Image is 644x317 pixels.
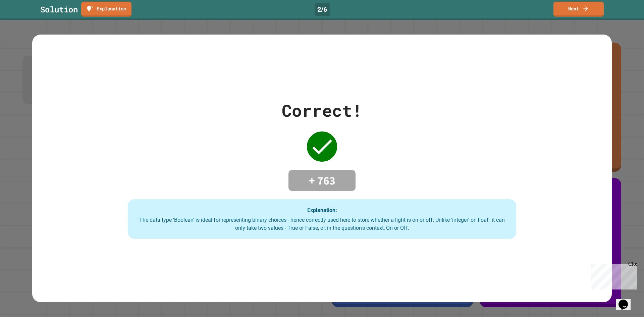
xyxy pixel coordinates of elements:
h4: + 763 [295,173,349,188]
div: Chat with us now!Close [3,3,46,43]
div: The data type 'Boolean' is ideal for representing binary choices - hence correctly used here to s... [135,216,509,232]
div: 2 / 6 [315,3,330,16]
div: Solution [40,3,78,15]
div: Correct! [282,98,362,123]
iframe: chat widget [616,290,637,310]
a: Next [553,2,604,17]
iframe: chat widget [588,261,637,289]
strong: Explanation: [307,207,337,213]
a: Explanation [81,2,131,17]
